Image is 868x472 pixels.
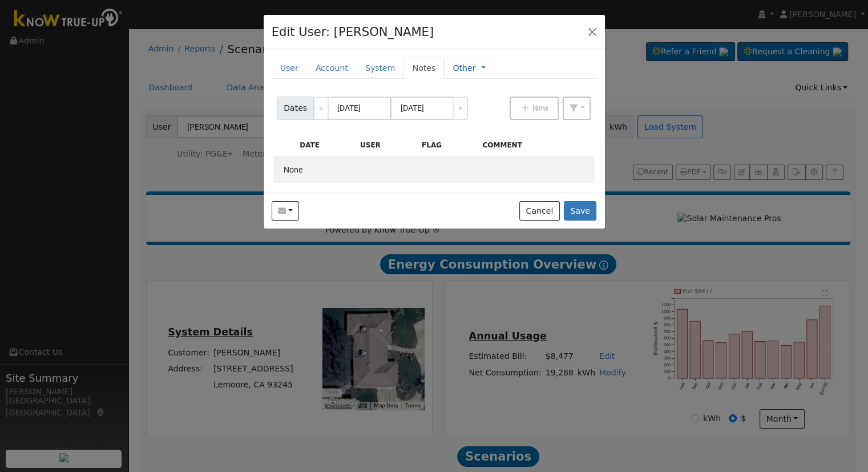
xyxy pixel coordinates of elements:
[519,201,560,221] button: Cancel
[272,58,307,79] a: User
[564,201,597,221] button: Save
[453,62,475,74] a: Other
[307,58,357,79] a: Account
[357,58,404,79] a: System
[272,201,300,221] button: paulnewton51@gmail.com
[272,23,434,41] h4: Edit User: [PERSON_NAME]
[403,58,444,79] a: Notes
